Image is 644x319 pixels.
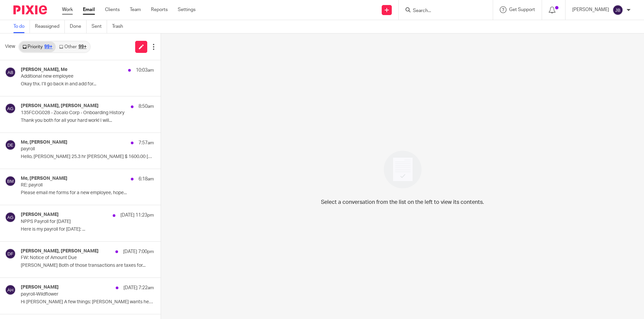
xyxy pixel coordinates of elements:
[139,176,154,182] p: 6:18am
[112,20,128,33] a: Trash
[123,285,154,291] p: [DATE] 7:22am
[412,8,473,14] input: Search
[612,5,623,15] img: svg%3E
[5,248,16,259] img: svg%3E
[21,299,154,305] p: Hi [PERSON_NAME] A few things: [PERSON_NAME] wants her PTO...
[130,6,141,13] a: Team
[5,43,15,50] span: View
[21,219,127,225] p: NPPS Payroll for [DATE]
[35,20,65,33] a: Reassigned
[21,103,99,109] h4: [PERSON_NAME], [PERSON_NAME]
[139,103,154,110] p: 8:50am
[21,227,154,232] p: Here is my payroll for [DATE]: ...
[105,6,120,13] a: Clients
[178,6,196,13] a: Settings
[21,140,67,145] h4: Me, [PERSON_NAME]
[5,67,16,78] img: svg%3E
[379,146,426,193] img: image
[5,140,16,150] img: svg%3E
[5,176,16,186] img: svg%3E
[78,45,87,49] div: 99+
[5,103,16,114] img: svg%3E
[44,45,52,49] div: 99+
[21,67,67,73] h4: [PERSON_NAME], Me
[21,190,154,196] p: Please email me forms for a new employee, hope...
[21,182,127,188] p: RE: payroll
[21,146,127,152] p: payroll
[321,198,484,206] p: Select a conversation from the list on the left to view its contents.
[70,20,87,33] a: Done
[21,81,154,87] p: Okay thx. I’ll go back in and add for...
[123,248,154,255] p: [DATE] 7:00pm
[21,118,154,124] p: Thank you both for all your hard work! I will...
[509,7,535,12] span: Get Support
[19,42,56,52] a: Priority99+
[21,292,127,297] p: payroll-Wildflower
[120,212,154,219] p: [DATE] 11:23pm
[62,6,73,13] a: Work
[13,5,47,14] img: Pixie
[83,6,95,13] a: Email
[21,263,154,268] p: [PERSON_NAME] Both of those transactions are taxes for...
[21,110,127,116] p: 135FCOG028 - Zocalo Corp - Onboarding History
[21,285,59,290] h4: [PERSON_NAME]
[56,42,90,52] a: Other99+
[136,67,154,74] p: 10:03am
[5,212,16,223] img: svg%3E
[151,6,168,13] a: Reports
[21,255,127,261] p: FW: Notice of Amount Due
[21,212,59,218] h4: [PERSON_NAME]
[5,285,16,295] img: svg%3E
[21,154,154,160] p: Hello, [PERSON_NAME] 25.3 hr [PERSON_NAME] $ 1600.00 [PERSON_NAME] $...
[92,20,107,33] a: Sent
[21,74,127,79] p: Additional new employee
[572,6,609,13] p: [PERSON_NAME]
[139,140,154,146] p: 7:57am
[21,176,67,181] h4: Me, [PERSON_NAME]
[13,20,30,33] a: To do
[21,248,99,254] h4: [PERSON_NAME], [PERSON_NAME]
